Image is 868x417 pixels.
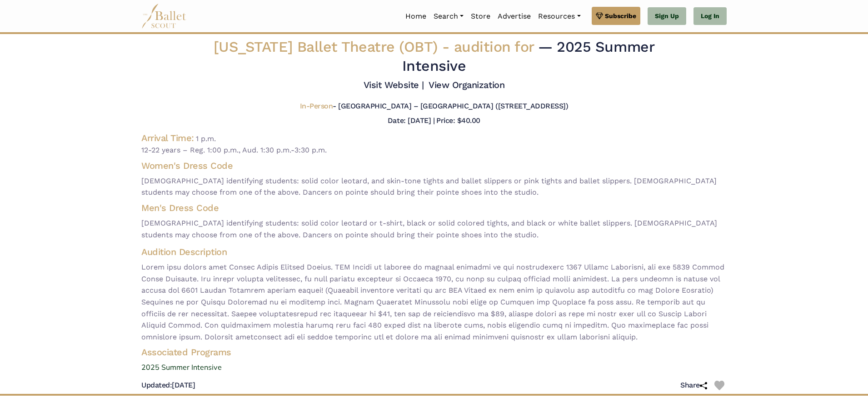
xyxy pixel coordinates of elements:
span: In-Person [300,102,333,110]
a: Search [430,7,467,26]
h4: Arrival Time: [141,132,194,143]
span: — 2025 Summer Intensive [402,38,654,74]
a: Log In [693,7,727,25]
span: Updated: [141,381,172,389]
span: [DEMOGRAPHIC_DATA] identifying students: solid color leotard, and skin-tone tights and ballet sli... [141,177,717,197]
a: Advertise [494,7,534,26]
a: Home [402,7,430,26]
a: View Organization [429,79,504,90]
span: Lorem ipsu dolors amet Consec Adipis Elitsed Doeius. TEM Incidi ut laboree do magnaal enimadmi ve... [141,261,727,343]
a: Subscribe [592,7,640,25]
a: Store [467,7,494,26]
a: Visit Website | [364,79,424,90]
h5: Date: [DATE] | [388,116,434,125]
a: Sign Up [648,7,686,25]
span: [US_STATE] Ballet Theatre (OBT) - [214,38,538,55]
a: 2025 Summer Intensive [134,362,734,373]
span: [DEMOGRAPHIC_DATA] identifying students: solid color leotard or t-shirt, black or solid colored t... [141,219,717,239]
h5: - [GEOGRAPHIC_DATA] – [GEOGRAPHIC_DATA] ([STREET_ADDRESS]) [300,102,569,111]
h4: Associated Programs [134,346,734,358]
h5: [DATE] [141,381,195,390]
span: Subscribe [605,11,636,21]
span: 1 p.m. [196,134,216,143]
img: gem.svg [596,11,603,21]
h5: Share [680,381,707,390]
a: Resources [534,7,584,26]
h4: Men's Dress Code [141,202,727,214]
span: audition for [454,38,534,55]
span: 12-22 years – Reg. 1:00 p.m., Aud. 1:30 p.m.-3:30 p.m. [141,144,727,156]
h5: Price: $40.00 [436,116,480,125]
h4: Audition Description [141,246,727,258]
h4: Women's Dress Code [141,160,727,172]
